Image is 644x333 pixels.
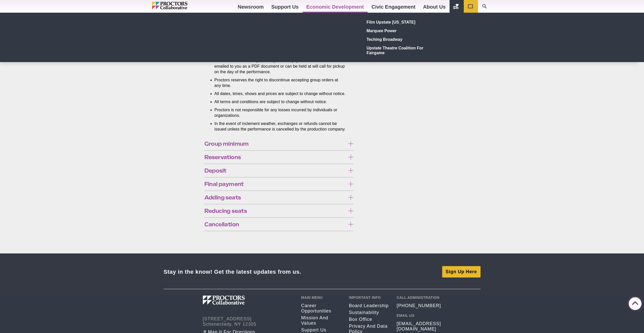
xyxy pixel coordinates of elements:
h2: Main Menu [301,295,341,300]
li: Tickets will be issued upon receipt of final payment. Tickets will be emailed to you as a PDF doc... [214,58,346,75]
address: [STREET_ADDRESS] Schenectady, NY 12305 [203,316,294,327]
a: Career opportunities [301,303,341,314]
li: Proctors reserves the right to discontinue accepting group orders at any time. [214,77,346,88]
span: Final payment [204,181,346,187]
a: Sustainability [349,310,389,315]
li: All dates, times, shows and prices are subject to change without notice. [214,91,346,97]
span: Reservations [204,154,346,160]
a: Support Us [301,327,341,333]
a: [PHONE_NUMBER] [397,303,441,308]
a: Film Upstate [US_STATE] [365,18,439,26]
img: Proctors logo [203,295,271,305]
h2: Email Us [397,313,441,318]
li: All terms and conditions are subject to change without notice. [214,99,346,105]
div: Stay in the know! Get the latest updates from us. [164,268,301,275]
h2: Call Administration [397,295,441,300]
a: [EMAIL_ADDRESS][DOMAIN_NAME] [397,321,441,332]
a: Board Leadership [349,303,389,308]
li: In the event of inclement weather, exchanges or refunds cannot be issued unless the performance i... [214,121,346,132]
span: Group minimum [204,141,346,146]
span: Adding seats [204,195,346,200]
img: Proctors logo [152,2,209,9]
h2: Important Info [349,295,389,300]
a: Teching Broadway [365,35,439,44]
li: Proctors is not responsible for any losses incurred by individuals or organizations. [214,107,346,118]
a: Marquee Power [365,26,439,35]
a: Back to Top [629,298,639,308]
a: Sign Up Here [442,266,481,277]
a: Mission and Values [301,315,341,326]
a: Upstate Theatre Coalition for Fairgame [365,44,439,57]
a: Box Office [349,317,389,322]
span: Reducing seats [204,208,346,214]
span: Cancellation [204,221,346,227]
span: Deposit [204,168,346,173]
